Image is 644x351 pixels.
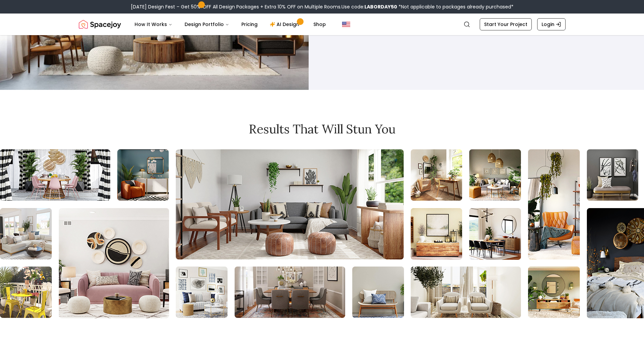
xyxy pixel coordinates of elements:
a: Pricing [236,18,263,31]
span: *Not applicable to packages already purchased* [397,3,514,10]
button: Design Portfolio [179,18,235,31]
a: Spacejoy [79,18,121,31]
b: LABORDAY50 [364,3,397,10]
h2: Results that will stun you [79,122,566,136]
nav: Main [129,18,331,31]
nav: Global [79,14,566,35]
div: [DATE] Design Fest – Get 50% OFF All Design Packages + Extra 10% OFF on Multiple Rooms. [131,3,514,10]
a: Shop [308,18,331,31]
img: United States [342,20,350,28]
a: AI Design [264,18,307,31]
a: Login [537,18,566,30]
img: Spacejoy Logo [79,18,121,31]
button: How It Works [129,18,178,31]
span: Use code: [341,3,397,10]
a: Start Your Project [480,18,532,30]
